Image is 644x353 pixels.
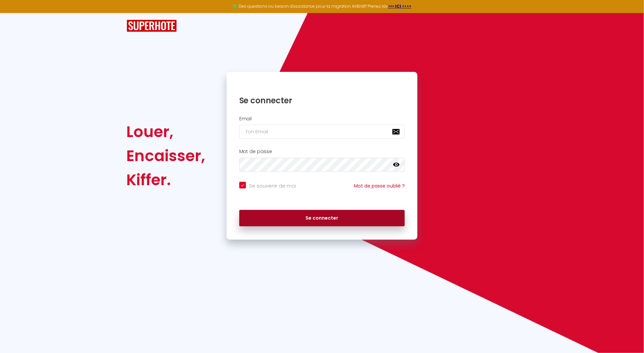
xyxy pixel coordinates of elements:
h2: Email [239,116,405,122]
div: Louer, [127,120,206,144]
input: Ton Email [239,125,405,139]
div: Encaisser, [127,144,206,168]
h1: Se connecter [239,95,405,106]
div: Kiffer. [127,168,206,192]
img: SuperHote logo [127,20,177,32]
button: Se connecter [239,210,405,227]
a: >>> ICI <<<< [388,3,411,9]
a: Mot de passe oublié ? [354,183,405,189]
h2: Mot de passe [239,149,405,154]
